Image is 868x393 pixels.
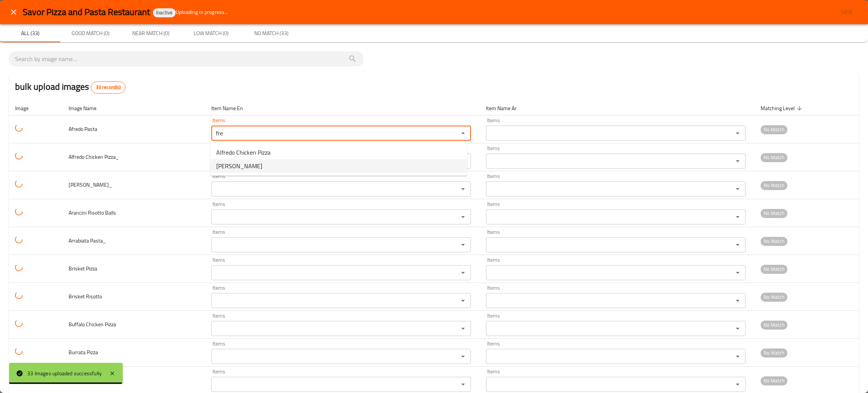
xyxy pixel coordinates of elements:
button: Open [732,156,743,166]
span: No Match [761,348,787,357]
span: Low Match (0) [185,29,237,38]
input: search [15,53,357,65]
span: No Match [761,125,787,134]
h2: bulk upload images [15,80,125,94]
span: Matching Level [761,104,804,113]
button: Open [458,267,468,278]
button: Open [458,184,468,194]
span: No Match [761,153,787,162]
span: [PERSON_NAME]_ [69,180,112,190]
th: Item Name En [205,101,480,115]
span: All (33) [5,29,56,38]
button: Open [458,379,468,390]
button: Open [732,351,743,362]
button: Open [732,212,743,222]
button: Open [458,239,468,250]
span: No Match [761,321,787,329]
span: Brisket Risotto [69,292,102,301]
button: Open [732,323,743,334]
div: Inactive [153,8,176,17]
th: Image [9,101,63,115]
span: Buffalo Chicken Pizza [69,319,116,329]
span: Inactive [153,9,176,16]
button: close [5,3,23,21]
span: Uploading in progress... [176,8,228,16]
span: Arrabiata Pasta_ [69,236,106,246]
span: Burrata Pizza [69,347,98,357]
span: No Match [761,293,787,301]
span: Arancini Risotto Balls [69,208,116,218]
span: Brisket Pizza [69,264,97,273]
div: 33 Images uploaded successfully [27,369,102,378]
button: Open [732,295,743,306]
span: Image Name [69,104,106,113]
span: Good Match (0) [65,29,116,38]
button: Open [732,184,743,194]
button: Open [458,295,468,306]
button: Open [732,267,743,278]
span: No Match [761,181,787,190]
span: No Match [761,376,787,385]
span: [PERSON_NAME] [216,161,262,170]
button: Open [458,212,468,222]
button: Open [732,239,743,250]
span: No Match [761,209,787,218]
span: Savor Pizza and Pasta Restaurant [23,3,150,20]
span: Alfredo Chicken Pizza [216,148,270,157]
button: Open [732,128,743,138]
th: Item Name Ar [480,101,755,115]
span: No Match (33) [246,29,297,38]
button: Close [458,128,468,138]
span: No Match [761,265,787,273]
button: Open [458,323,468,334]
span: Near Match (0) [125,29,176,38]
div: Total records count [91,81,125,94]
span: No Match [761,237,787,246]
span: Alfredo Chicken Pizza_ [69,152,119,162]
button: Open [732,379,743,390]
span: Afredo Pasta [69,124,97,134]
button: Open [458,351,468,362]
span: 33 record(s) [91,84,125,91]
